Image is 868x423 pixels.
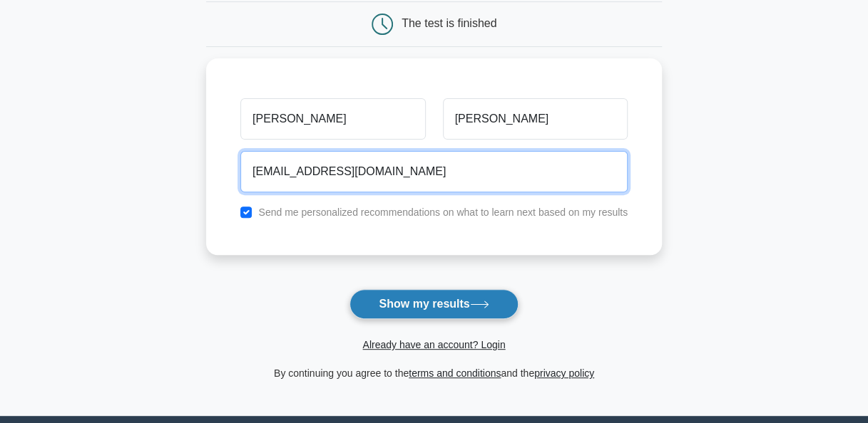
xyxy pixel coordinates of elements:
button: Show my results [349,289,518,319]
div: By continuing you agree to the and the [198,365,670,382]
a: terms and conditions [409,367,501,379]
input: Email [240,151,628,192]
input: First name [240,98,425,140]
a: privacy policy [534,367,594,379]
a: Already have an account? Login [362,339,505,350]
div: The test is finished [402,17,496,29]
label: Send me personalized recommendations on what to learn next based on my results [258,207,628,218]
input: Last name [443,98,628,140]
